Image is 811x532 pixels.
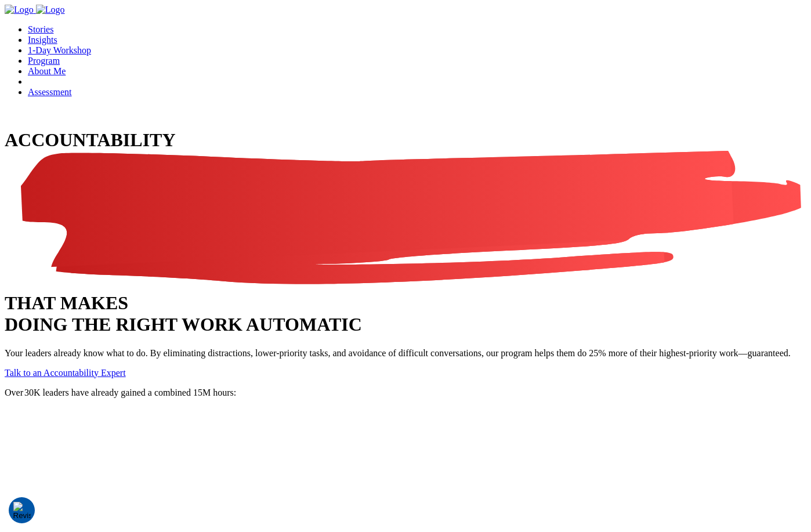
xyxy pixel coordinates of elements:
img: Company Logo [36,5,65,15]
h1: THAT MAKES DOING THE RIGHT WORK AUTOMATIC [5,129,806,335]
a: Contact [28,76,81,87]
a: 1-Day Workshop [28,45,91,55]
img: Revisit consent button [13,502,31,519]
a: Stories [28,24,53,34]
a: About Me [28,66,66,76]
a: Talk to an Accountability Expert [5,368,126,378]
a: Assessment [28,87,72,97]
span: ACCOUNTABILITY [5,129,806,292]
a: Home [5,5,65,15]
img: Company Logo [5,5,34,15]
a: Program [28,56,60,66]
button: Consent Preferences [13,502,31,519]
p: Your leaders already know what to do. By eliminating distractions, lower-priority tasks, and avoi... [5,348,806,359]
a: Insights [28,35,57,45]
p: Over 30K leaders have already gained a combined 15M hours: [5,388,806,398]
